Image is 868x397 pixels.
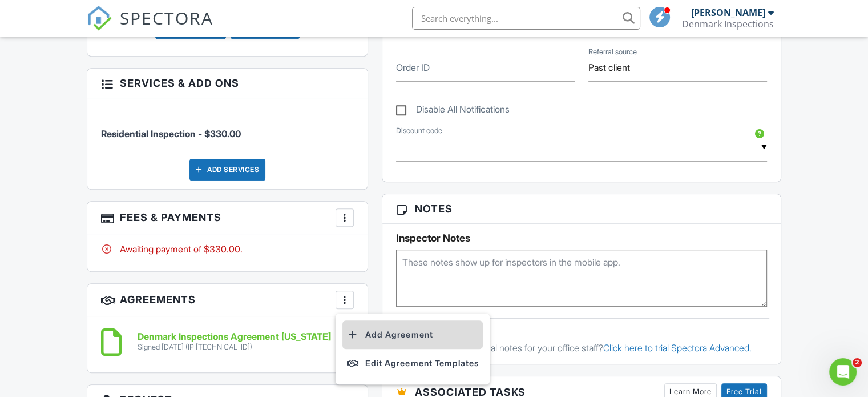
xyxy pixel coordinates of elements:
[101,243,354,255] div: Awaiting payment of $330.00.
[87,69,368,98] h3: Services & Add ons
[189,159,265,181] div: Add Services
[120,6,213,30] span: SPECTORA
[391,330,772,342] div: Office Notes
[101,107,354,149] li: Service: Residential Inspection
[87,15,213,39] a: SPECTORA
[87,284,368,316] h3: Agreements
[396,232,767,244] h5: Inspector Notes
[682,18,774,30] div: Denmark Inspections
[412,7,640,30] input: Search everything...
[396,61,430,74] label: Order ID
[691,7,765,18] div: [PERSON_NAME]
[138,332,331,352] a: Denmark Inspections Agreement [US_STATE] Signed [DATE] (IP [TECHNICAL_ID])
[382,194,781,224] h3: Notes
[101,128,241,139] span: Residential Inspection - $330.00
[588,47,637,57] label: Referral source
[87,6,112,31] img: The Best Home Inspection Software - Spectora
[87,202,368,234] h3: Fees & Payments
[853,358,862,367] span: 2
[138,332,331,342] h6: Denmark Inspections Agreement [US_STATE]
[391,342,772,354] p: Want timestamped internal notes for your office staff?
[603,342,752,354] a: Click here to trial Spectora Advanced.
[396,104,510,118] label: Disable All Notifications
[829,358,857,386] iframe: Intercom live chat
[138,343,331,352] div: Signed [DATE] (IP [TECHNICAL_ID])
[396,126,442,136] label: Discount code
